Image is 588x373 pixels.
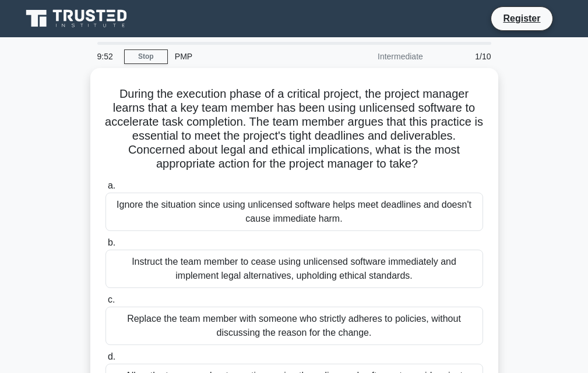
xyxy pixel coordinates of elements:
[496,11,547,26] a: Register
[124,49,168,64] a: Stop
[105,307,483,345] div: Replace the team member with someone who strictly adheres to policies, without discussing the rea...
[105,250,483,288] div: Instruct the team member to cease using unlicensed software immediately and implement legal alter...
[104,87,484,172] h5: During the execution phase of a critical project, the project manager learns that a key team memb...
[108,294,115,304] span: c.
[430,45,498,68] div: 1/10
[108,180,115,190] span: a.
[108,237,115,247] span: b.
[328,45,430,68] div: Intermediate
[108,351,115,361] span: d.
[105,193,483,231] div: Ignore the situation since using unlicensed software helps meet deadlines and doesn't cause immed...
[90,45,124,68] div: 9:52
[168,45,328,68] div: PMP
